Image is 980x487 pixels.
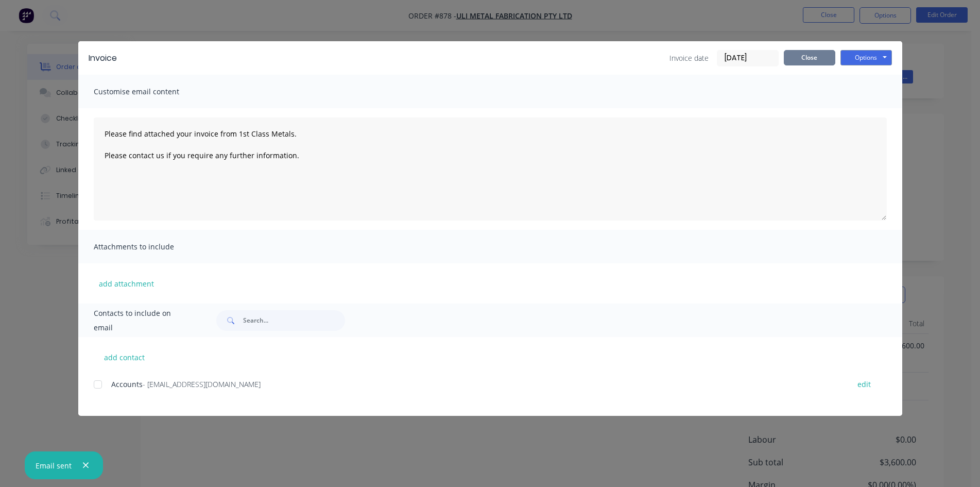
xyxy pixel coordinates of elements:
[243,310,345,331] input: Search...
[669,53,709,63] span: Invoice date
[89,52,117,64] div: Invoice
[94,240,207,254] span: Attachments to include
[143,379,261,389] span: - [EMAIL_ADDRESS][DOMAIN_NAME]
[36,460,72,471] div: Email sent
[851,377,877,391] button: edit
[784,50,835,65] button: Close
[94,85,207,99] span: Customise email content
[94,276,159,291] button: add attachment
[840,50,892,65] button: Options
[94,117,887,221] textarea: Please find attached your invoice from 1st Class Metals. Please contact us if you require any fur...
[94,306,191,335] span: Contacts to include on email
[94,349,156,365] button: add contact
[111,379,143,389] span: Accounts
